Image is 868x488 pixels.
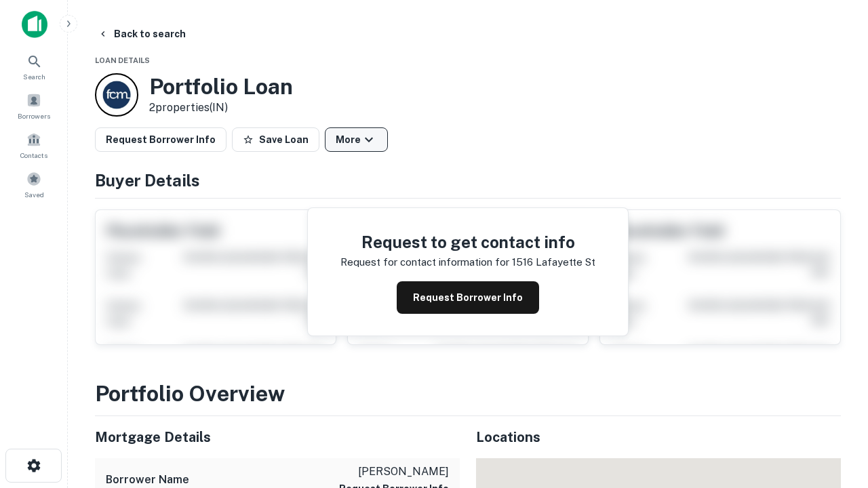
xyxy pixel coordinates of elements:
a: Search [4,48,64,85]
iframe: Chat Widget [800,336,868,401]
p: 2 properties (IN) [149,100,293,116]
span: Borrowers [18,110,50,121]
span: Contacts [20,150,47,161]
h4: Request to get contact info [340,230,595,254]
span: Search [23,71,45,82]
h3: Portfolio Overview [95,378,841,410]
p: Request for contact information for [340,254,509,270]
h4: Buyer Details [95,168,841,192]
a: Borrowers [4,87,64,124]
p: 1516 lafayette st [512,254,595,270]
button: More [325,127,388,152]
h3: Portfolio Loan [149,74,293,100]
h5: Locations [476,427,841,447]
img: capitalize-icon.png [22,11,47,38]
button: Request Borrower Info [397,281,539,314]
h5: Mortgage Details [95,427,460,447]
span: Saved [24,189,44,200]
button: Request Borrower Info [95,127,226,152]
span: Loan Details [95,56,150,64]
p: [PERSON_NAME] [339,464,449,480]
a: Contacts [4,127,64,163]
a: Saved [4,166,64,203]
button: Back to search [92,22,191,46]
h6: Borrower Name [106,472,189,488]
button: Save Loan [232,127,319,152]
